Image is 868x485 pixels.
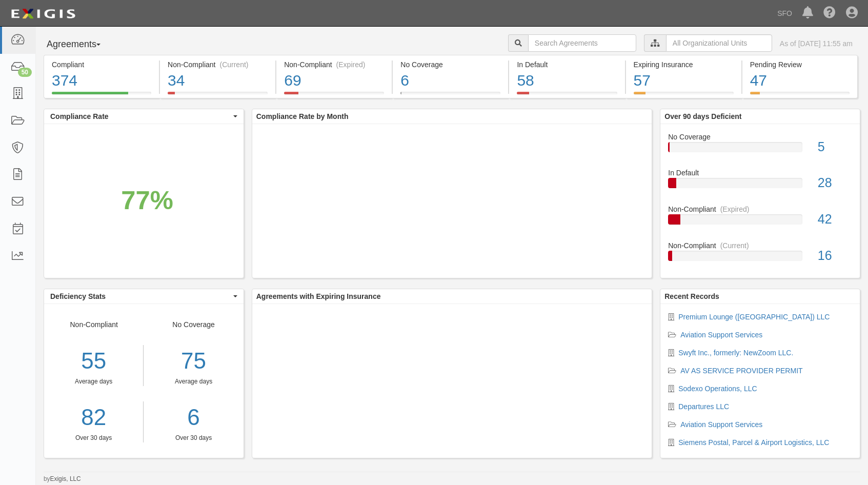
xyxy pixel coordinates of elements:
[660,204,860,214] div: Non-Compliant
[720,204,750,214] div: (Expired)
[50,111,231,122] span: Compliance Rate
[668,240,852,269] a: Non-Compliant(Current)16
[810,174,860,192] div: 28
[44,401,143,434] a: 82
[44,345,143,377] div: 55
[168,70,268,92] div: 34
[750,70,850,92] div: 47
[284,59,384,70] div: Non-Compliant (Expired)
[121,181,173,219] div: 77%
[52,59,151,70] div: Compliant
[151,377,235,386] div: Average days
[660,240,860,251] div: Non-Compliant
[44,434,143,442] div: Over 30 days
[517,59,617,70] div: In Default
[393,92,508,100] a: No Coverage6
[668,204,852,240] a: Non-Compliant(Expired)42
[400,70,500,92] div: 6
[44,109,244,124] button: Compliance Rate
[219,59,248,70] div: (Current)
[823,7,836,19] i: Help Center - Complianz
[276,92,392,100] a: Non-Compliant(Expired)69
[634,59,734,70] div: Expiring Insurance
[678,438,829,447] a: Siemens Postal, Parcel & Airport Logistics, LLC
[509,92,624,100] a: In Default58
[680,367,802,375] a: AV AS SERVICE PROVIDER PERMIT
[678,313,830,321] a: Premium Lounge ([GEOGRAPHIC_DATA]) LLC
[810,138,860,156] div: 5
[44,289,244,304] button: Deficiency Stats
[810,210,860,229] div: 42
[52,70,151,92] div: 374
[336,59,366,70] div: (Expired)
[664,292,719,300] b: Recent Records
[400,59,500,70] div: No Coverage
[18,68,32,77] div: 50
[151,434,235,442] div: Over 30 days
[44,34,120,55] button: Agreements
[151,345,235,377] div: 75
[8,5,78,23] img: logo-5460c22ac91f19d4615b14bd174203de0afe785f0fc80cf4dbbc73dc1793850b.png
[668,132,852,168] a: No Coverage5
[151,401,235,434] a: 6
[660,132,860,142] div: No Coverage
[256,292,381,300] b: Agreements with Expiring Insurance
[680,331,762,339] a: Aviation Support Services
[50,291,231,301] span: Deficiency Stats
[626,92,741,100] a: Expiring Insurance57
[634,70,734,92] div: 57
[50,475,81,482] a: Exigis, LLC
[750,59,850,70] div: Pending Review
[678,349,793,357] a: Swyft Inc., formerly: NewZoom LLC.
[517,70,617,92] div: 58
[668,168,852,204] a: In Default28
[780,38,853,49] div: As of [DATE] 11:55 am
[664,112,741,120] b: Over 90 days Deficient
[160,92,275,100] a: Non-Compliant(Current)34
[678,402,729,411] a: Departures LLC
[44,92,159,100] a: Compliant374
[772,3,797,24] a: SFO
[144,319,243,442] div: No Coverage
[660,168,860,178] div: In Default
[44,319,144,442] div: Non-Compliant
[44,475,81,483] small: by
[44,377,143,386] div: Average days
[678,385,757,393] a: Sodexo Operations, LLC
[810,247,860,265] div: 16
[168,59,268,70] div: Non-Compliant (Current)
[742,92,858,100] a: Pending Review47
[666,34,772,52] input: All Organizational Units
[284,70,384,92] div: 69
[528,34,636,52] input: Search Agreements
[720,240,749,251] div: (Current)
[256,112,349,120] b: Compliance Rate by Month
[680,420,762,429] a: Aviation Support Services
